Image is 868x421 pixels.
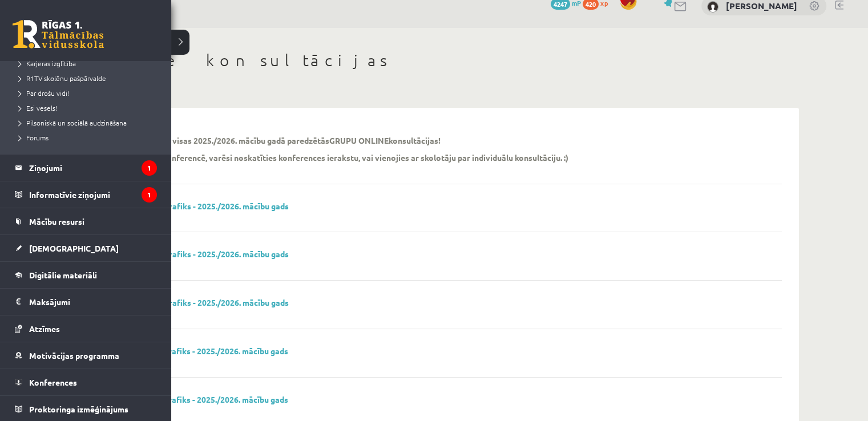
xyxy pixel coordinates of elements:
[14,132,160,143] a: Forums
[142,187,157,203] i: 1
[15,289,157,315] a: Maksājumi
[14,88,69,98] span: Par drošu vidi!
[142,160,157,176] i: 1
[14,118,127,127] span: Pilsoniskā un sociālā audzināšana
[68,51,799,70] h1: Online konsultācijas
[29,404,128,414] span: Proktoringa izmēģinājums
[86,346,288,356] a: 7. klases konferenču grafiks - 2025./2026. mācību gads
[29,323,60,334] span: Atzīmes
[29,350,119,361] span: Motivācijas programma
[15,235,157,261] a: [DEMOGRAPHIC_DATA]
[14,88,160,98] a: Par drošu vidi!
[14,133,49,142] span: Forums
[86,135,441,145] p: Šajā sadaļā vari redzēt visas 2025./2026. mācību gadā paredzētās konsultācijas!
[14,73,160,83] a: R1TV skolēnu pašpārvalde
[29,270,97,280] span: Digitālie materiāli
[86,394,288,404] a: 8. klases konferenču grafiks - 2025./2026. mācību gads
[15,369,157,395] a: Konferences
[15,155,157,181] a: Ziņojumi1
[15,342,157,369] a: Motivācijas programma
[29,181,157,208] legend: Informatīvie ziņojumi
[14,118,160,128] a: Pilsoniskā un sociālā audzināšana
[29,243,119,253] span: [DEMOGRAPHIC_DATA]
[29,377,77,387] span: Konferences
[15,208,157,234] a: Mācību resursi
[86,152,568,163] p: Ja nevari piedalīties konferencē, varēsi noskatīties konferences ierakstu, vai vienojies ar skolo...
[13,20,104,48] a: Rīgas 1. Tālmācības vidusskola
[14,103,57,112] span: Esi vesels!
[15,315,157,342] a: Atzīmes
[707,1,718,13] img: Zane Purvlīce
[14,74,106,83] span: R1TV skolēnu pašpārvalde
[29,216,84,226] span: Mācību resursi
[86,201,289,211] a: 10. klašu konferenču grafiks - 2025./2026. mācību gads
[14,58,160,68] a: Karjeras izglītība
[86,249,289,259] a: 11. klašu konferenču grafiks - 2025./2026. mācību gads
[29,289,157,315] legend: Maksājumi
[15,181,157,208] a: Informatīvie ziņojumi1
[14,103,160,113] a: Esi vesels!
[15,262,157,288] a: Digitālie materiāli
[329,135,389,145] strong: GRUPU ONLINE
[29,155,157,181] legend: Ziņojumi
[86,297,289,307] a: 12. klašu konferenču grafiks - 2025./2026. mācību gads
[14,59,76,68] span: Karjeras izglītība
